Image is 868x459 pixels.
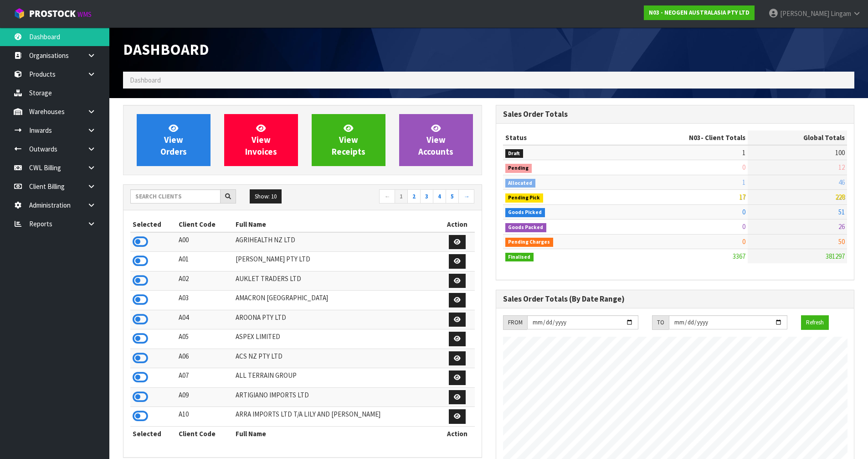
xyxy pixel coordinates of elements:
[742,163,745,172] span: 0
[838,163,845,172] span: 12
[233,232,440,252] td: AGRIHEALTH NZ LTD
[446,189,459,204] a: 5
[233,252,440,271] td: [PERSON_NAME] PTY LTD
[742,208,745,216] span: 0
[332,123,365,157] span: View Receipts
[176,329,234,349] td: A05
[831,9,851,18] span: Lingam
[742,222,745,231] span: 0
[309,189,475,205] nav: Page navigation
[130,189,221,203] input: Search clients
[458,189,474,204] a: →
[395,189,408,204] a: 1
[233,217,440,232] th: Full Name
[123,40,209,59] span: Dashboard
[505,164,532,173] span: Pending
[616,130,748,145] th: - Client Totals
[176,368,234,388] td: A07
[433,189,446,204] a: 4
[505,253,534,262] span: Finalised
[233,407,440,427] td: ARRA IMPORTS LTD T/A LILY AND [PERSON_NAME]
[379,189,395,204] a: ←
[176,232,234,252] td: A00
[418,123,453,157] span: View Accounts
[780,9,829,18] span: [PERSON_NAME]
[835,193,845,201] span: 228
[137,114,211,166] a: ViewOrders
[29,8,76,20] span: ProStock
[838,178,845,187] span: 46
[233,426,440,441] th: Full Name
[233,310,440,329] td: AROONA PTY LTD
[505,193,544,203] span: Pending Pick
[739,193,745,201] span: 17
[130,426,176,441] th: Selected
[176,407,234,427] td: A10
[233,349,440,368] td: ACS NZ PTY LTD
[440,426,475,441] th: Action
[245,123,277,157] span: View Invoices
[176,217,234,232] th: Client Code
[742,178,745,187] span: 1
[233,329,440,349] td: ASPEX LIMITED
[130,217,176,232] th: Selected
[503,295,847,303] h3: Sales Order Totals (By Date Range)
[505,149,524,158] span: Draft
[130,76,161,84] span: Dashboard
[649,9,750,16] strong: N03 - NEOGEN AUSTRALASIA PTY LTD
[14,8,25,19] img: cube-alt.png
[838,208,845,216] span: 51
[503,110,847,119] h3: Sales Order Totals
[312,114,385,166] a: ViewReceipts
[420,189,433,204] a: 3
[176,387,234,407] td: A09
[505,179,536,188] span: Allocated
[176,271,234,291] td: A02
[399,114,473,166] a: ViewAccounts
[652,315,669,330] div: TO
[733,252,745,261] span: 3367
[176,252,234,271] td: A01
[77,10,92,19] small: WMS
[748,130,847,145] th: Global Totals
[407,189,421,204] a: 2
[503,130,616,145] th: Status
[644,5,755,20] a: N03 - NEOGEN AUSTRALASIA PTY LTD
[176,349,234,368] td: A06
[742,237,745,246] span: 0
[505,223,547,232] span: Goods Packed
[835,148,845,157] span: 100
[176,426,234,441] th: Client Code
[505,208,545,217] span: Goods Picked
[838,222,845,231] span: 26
[801,315,829,330] button: Refresh
[826,252,845,261] span: 381297
[176,310,234,329] td: A04
[176,291,234,310] td: A03
[440,217,475,232] th: Action
[233,387,440,407] td: ARTIGIANO IMPORTS LTD
[838,237,845,246] span: 50
[233,368,440,388] td: ALL TERRAIN GROUP
[503,315,527,330] div: FROM
[689,133,701,142] span: N03
[742,148,745,157] span: 1
[505,238,554,247] span: Pending Charges
[250,189,282,204] button: Show: 10
[233,291,440,310] td: AMACRON [GEOGRAPHIC_DATA]
[224,114,298,166] a: ViewInvoices
[160,123,187,157] span: View Orders
[233,271,440,291] td: AUKLET TRADERS LTD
